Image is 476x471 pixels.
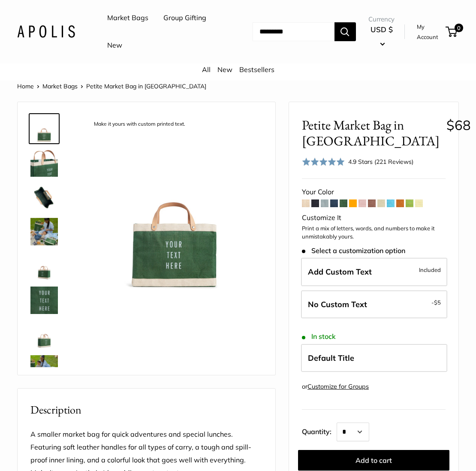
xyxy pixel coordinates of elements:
a: description_Take it anywhere with easy-grip handles. [29,148,60,178]
span: Petite Market Bag in [GEOGRAPHIC_DATA] [86,82,206,90]
a: Group Gifting [163,12,206,24]
nav: Breadcrumb [17,81,206,92]
div: Your Color [302,186,446,199]
span: Add Custom Text [308,267,372,277]
span: $68 [446,117,471,133]
p: Print a mix of letters, words, and numbers to make it unmistakably yours. [302,224,446,241]
span: Currency [368,13,395,25]
img: Petite Market Bag in Field Green [30,321,58,348]
div: Make it yours with custom printed text. [90,118,190,130]
a: description_Make it yours with custom printed text. [29,113,60,144]
label: Add Custom Text [301,258,447,286]
label: Quantity: [302,420,337,441]
img: description_Custom printed text with eco-friendly ink. [30,287,58,314]
img: description_Take it anywhere with easy-grip handles. [30,149,58,177]
a: New [107,39,122,52]
a: Market Bags [42,82,78,90]
span: 0 [455,24,463,32]
span: Select a customization option [302,247,405,255]
div: or [302,381,369,392]
div: 4.9 Stars (221 Reviews) [302,156,413,168]
span: $5 [434,299,441,306]
img: Petite Market Bag in Field Green [30,218,58,245]
label: Leave Blank [301,290,447,319]
button: Add to cart [298,450,449,471]
a: Home [17,82,34,90]
button: USD $ [368,23,395,50]
span: In stock [302,332,336,341]
a: Petite Market Bag in Field Green [29,353,60,384]
span: Petite Market Bag in [GEOGRAPHIC_DATA] [302,117,440,149]
a: Market Bags [107,12,148,24]
img: description_Make it yours with custom printed text. [86,115,262,291]
a: description_Spacious inner area with room for everything. Plus water-resistant lining. [29,182,60,213]
a: New [217,65,232,74]
a: description_Custom printed text with eco-friendly ink. [29,285,60,316]
span: Default Title [308,353,354,363]
label: Default Title [301,344,447,372]
a: Petite Market Bag in Field Green [29,319,60,350]
a: My Account [417,21,443,42]
a: Bestsellers [239,65,274,74]
img: Apolis [17,25,75,38]
a: Petite Market Bag in Field Green [29,216,60,247]
div: 4.9 Stars (221 Reviews) [348,157,413,166]
span: - [431,297,441,308]
a: Customize for Groups [307,383,369,390]
a: All [202,65,211,74]
span: Included [419,265,441,275]
img: description_Make it yours with custom printed text. [30,115,58,142]
span: USD $ [371,25,393,34]
img: Petite Market Bag in Field Green [30,355,58,383]
a: 0 [446,27,457,37]
img: description_Spacious inner area with room for everything. Plus water-resistant lining. [30,184,58,211]
a: Petite Market Bag in Field Green [29,251,60,281]
input: Search... [253,22,334,41]
button: Search [334,22,356,41]
div: Customize It [302,211,446,224]
h2: Description [30,402,262,418]
span: No Custom Text [308,299,367,309]
img: Petite Market Bag in Field Green [30,252,58,280]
